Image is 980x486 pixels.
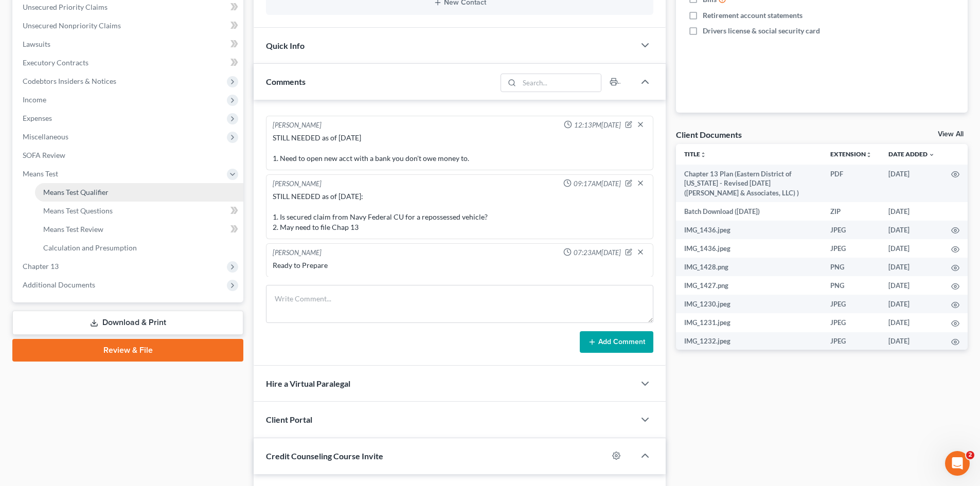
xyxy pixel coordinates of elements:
div: STILL NEEDED as of [DATE]: 1. Is secured claim from Navy Federal CU for a repossessed vehicle? 2.... [273,191,647,232]
input: Search... [520,74,601,92]
span: Additional Documents [23,280,95,289]
i: expand_more [929,152,935,158]
div: [PERSON_NAME] [273,179,322,189]
span: Credit Counseling Course Invite [266,451,383,461]
button: Add Comment [580,331,653,353]
td: [DATE] [880,258,943,276]
td: [DATE] [880,313,943,332]
td: [DATE] [880,295,943,313]
a: Means Test Qualifier [35,183,243,202]
a: Executory Contracts [14,53,243,72]
td: JPEG [822,239,880,258]
span: Lawsuits [23,40,50,48]
td: [DATE] [880,202,943,221]
td: JPEG [822,221,880,239]
a: View All [938,131,964,138]
td: JPEG [822,295,880,313]
a: Calculation and Presumption [35,239,243,257]
span: Retirement account statements [703,10,803,21]
a: Titleunfold_more [684,150,706,158]
span: Drivers license & social security card [703,26,820,36]
span: Chapter 13 [23,262,59,271]
span: Comments [266,77,306,86]
div: [PERSON_NAME] [273,120,322,131]
span: Unsecured Priority Claims [23,3,108,11]
td: [DATE] [880,332,943,351]
a: Extensionunfold_more [830,150,872,158]
td: IMG_1436.jpeg [676,221,822,239]
div: STILL NEEDED as of [DATE] 1. Need to open new acct with a bank you don't owe money to. [273,133,647,164]
iframe: Intercom live chat [945,451,970,476]
td: [DATE] [880,221,943,239]
span: Means Test Questions [43,206,113,215]
div: Client Documents [676,129,742,140]
span: SOFA Review [23,151,65,159]
span: Executory Contracts [23,58,88,67]
td: JPEG [822,313,880,332]
td: IMG_1428.png [676,258,822,276]
span: Hire a Virtual Paralegal [266,379,350,388]
td: IMG_1436.jpeg [676,239,822,258]
span: 12:13PM[DATE] [574,120,621,130]
span: Income [23,95,46,104]
td: [DATE] [880,165,943,202]
a: Review & File [12,339,243,362]
span: Expenses [23,114,52,122]
td: [DATE] [880,239,943,258]
a: Date Added expand_more [888,150,935,158]
span: Quick Info [266,41,305,50]
td: IMG_1231.jpeg [676,313,822,332]
td: [DATE] [880,276,943,295]
i: unfold_more [866,152,872,158]
td: PDF [822,165,880,202]
td: Batch Download ([DATE]) [676,202,822,221]
td: IMG_1427.png [676,276,822,295]
span: 07:23AM[DATE] [574,248,621,258]
td: PNG [822,276,880,295]
a: Download & Print [12,311,243,335]
a: Means Test Review [35,220,243,239]
td: Chapter 13 Plan (Eastern District of [US_STATE] - Revised [DATE] ([PERSON_NAME] & Associates, LLC) ) [676,165,822,202]
span: Client Portal [266,415,312,424]
span: Calculation and Presumption [43,243,137,252]
span: Means Test [23,169,58,178]
span: Codebtors Insiders & Notices [23,77,116,85]
td: PNG [822,258,880,276]
span: Means Test Qualifier [43,188,109,196]
td: JPEG [822,332,880,351]
span: Means Test Review [43,225,103,233]
span: Unsecured Nonpriority Claims [23,21,121,30]
span: 2 [966,451,974,459]
i: unfold_more [700,152,706,158]
div: [PERSON_NAME] [273,248,322,258]
td: IMG_1230.jpeg [676,295,822,313]
a: Means Test Questions [35,202,243,220]
span: Miscellaneous [23,132,68,141]
a: Lawsuits [14,35,243,53]
div: Ready to Prepare [273,260,647,271]
td: IMG_1232.jpeg [676,332,822,351]
span: 09:17AM[DATE] [574,179,621,189]
a: Unsecured Nonpriority Claims [14,16,243,35]
a: SOFA Review [14,146,243,165]
td: ZIP [822,202,880,221]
